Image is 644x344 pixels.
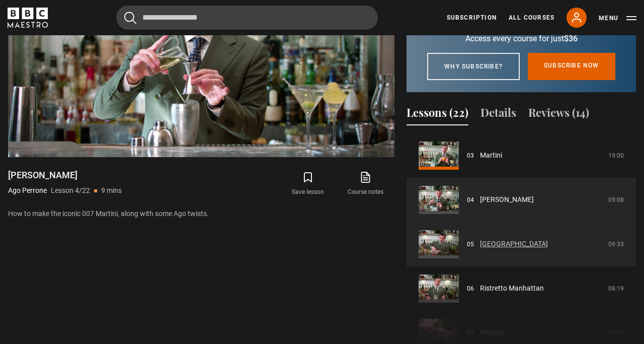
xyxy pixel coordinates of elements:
[427,53,520,80] a: Why subscribe?
[124,12,136,24] button: Submit the search query
[509,13,554,22] a: All Courses
[8,185,47,196] p: Ago Perrone
[407,104,468,125] button: Lessons (22)
[337,169,394,198] a: Course notes
[116,6,378,30] input: Search
[599,13,636,23] button: Toggle navigation
[480,150,502,161] a: Martini
[480,194,534,205] a: [PERSON_NAME]
[528,53,615,80] a: Subscribe now
[8,209,394,219] p: How to make the iconic 007 Martini, along with some Ago twists.
[8,169,122,181] h1: [PERSON_NAME]
[279,169,337,198] button: Save lesson
[480,283,544,294] a: Ristretto Manhattan
[480,239,548,249] a: [GEOGRAPHIC_DATA]
[419,33,624,45] p: Access every course for just
[447,13,497,22] a: Subscription
[480,104,516,125] button: Details
[528,104,589,125] button: Reviews (14)
[101,185,122,196] p: 9 mins
[8,8,48,28] svg: BBC Maestro
[564,34,578,43] span: $36
[51,185,90,196] p: Lesson 4/22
